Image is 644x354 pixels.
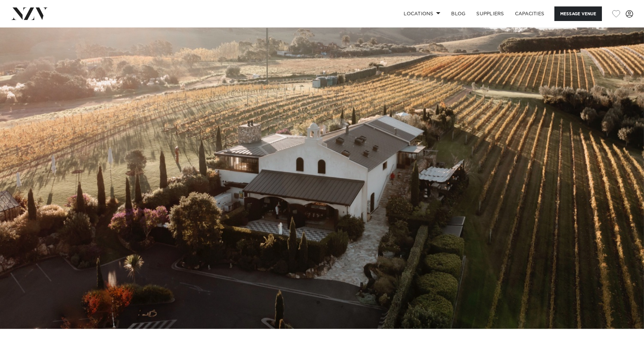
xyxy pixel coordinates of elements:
button: Message Venue [554,6,602,21]
a: SUPPLIERS [471,6,509,21]
a: Locations [398,6,446,21]
img: nzv-logo.png [11,7,48,20]
a: Capacities [510,6,550,21]
a: BLOG [446,6,471,21]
